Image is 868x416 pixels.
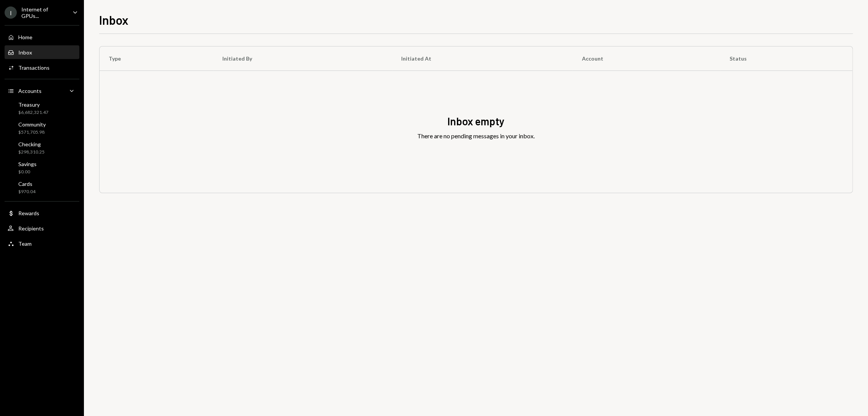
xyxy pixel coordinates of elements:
div: Cards [18,181,35,187]
div: Team [18,240,32,247]
div: $571,705.98 [18,129,46,136]
th: Status [720,46,852,71]
a: Cards$970.04 [5,178,79,197]
th: Account [572,46,720,71]
div: Treasury [18,101,48,108]
div: $970.04 [18,189,35,195]
th: Type [100,46,213,71]
a: Rewards [5,206,79,220]
div: Accounts [18,88,42,94]
div: $6,682,321.47 [18,109,48,116]
a: Recipients [5,221,79,235]
a: Treasury$6,682,321.47 [5,99,79,117]
div: $0.00 [18,169,37,175]
div: Checking [18,141,45,147]
div: Home [18,34,32,40]
div: Internet of GPUs... [21,6,66,19]
a: Home [5,30,79,44]
a: Inbox [5,45,79,59]
th: Initiated By [213,46,392,71]
div: Inbox [18,49,32,56]
div: Savings [18,161,37,167]
div: Community [18,121,46,128]
div: Inbox empty [447,114,505,129]
a: Transactions [5,61,79,74]
a: Team [5,237,79,250]
a: Checking$298,310.25 [5,139,79,157]
a: Accounts [5,84,79,98]
div: Recipients [18,225,44,232]
a: Savings$0.00 [5,158,79,177]
div: Transactions [18,64,50,71]
a: Community$571,705.98 [5,119,79,137]
div: Rewards [18,210,39,216]
th: Initiated At [392,46,572,71]
div: $298,310.25 [18,149,45,155]
h1: Inbox [99,12,129,27]
div: There are no pending messages in your inbox. [417,131,535,141]
div: I [5,6,17,19]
